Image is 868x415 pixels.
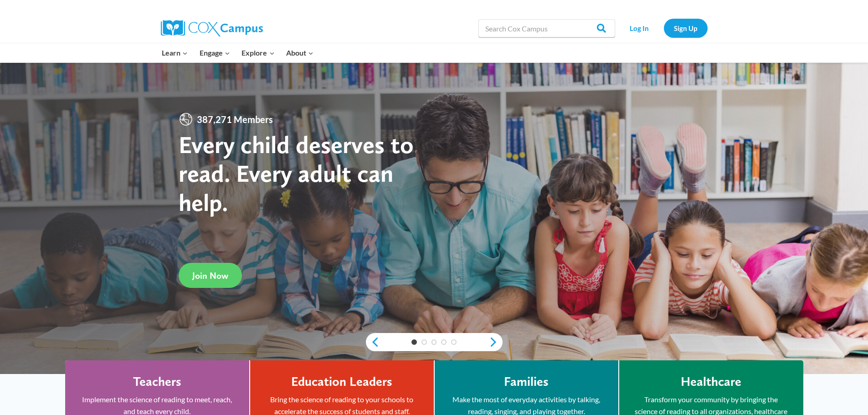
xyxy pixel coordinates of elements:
[489,337,503,348] a: next
[451,339,457,345] a: 5
[441,339,447,345] a: 4
[664,19,708,37] a: Sign Up
[620,19,708,37] nav: Secondary Navigation
[179,130,414,217] strong: Every child deserves to read. Every adult can help.
[366,333,503,351] div: content slider buttons
[241,47,274,59] span: Explore
[156,43,319,62] nav: Primary Navigation
[161,20,263,36] img: Cox Campus
[291,374,392,389] h4: Education Leaders
[620,19,659,37] a: Log In
[411,339,417,345] a: 1
[504,374,549,389] h4: Families
[421,339,427,345] a: 2
[681,374,741,389] h4: Healthcare
[286,47,313,59] span: About
[478,19,615,37] input: Search Cox Campus
[192,270,228,281] span: Join Now
[193,112,277,127] span: 387,271 Members
[133,374,181,389] h4: Teachers
[366,337,380,348] a: previous
[200,47,230,59] span: Engage
[162,47,188,59] span: Learn
[179,263,242,288] a: Join Now
[431,339,437,345] a: 3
